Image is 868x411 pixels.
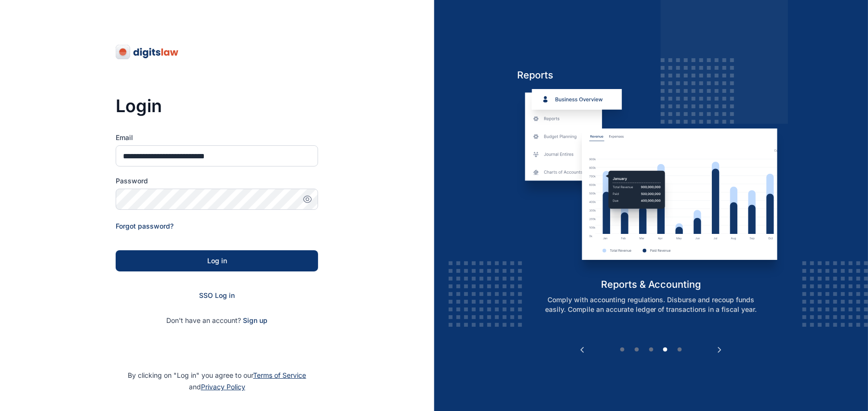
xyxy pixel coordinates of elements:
[189,383,245,391] span: and
[646,345,656,355] button: 3
[201,383,245,391] a: Privacy Policy
[199,291,235,299] a: SSO Log in
[517,278,785,291] h5: reports & accounting
[116,96,318,116] h3: Login
[116,133,318,142] label: Email
[116,316,318,325] p: Don't have an account?
[116,222,174,230] a: Forgot password?
[577,345,587,355] button: Previous
[131,256,303,266] div: Log in
[243,316,267,324] a: Sign up
[675,345,685,355] button: 5
[617,345,627,355] button: 1
[12,370,423,393] p: By clicking on "Log in" you agree to our
[243,316,267,325] span: Sign up
[528,295,775,314] p: Comply with accounting regulations. Disburse and recoup funds easily. Compile an accurate ledger ...
[517,89,785,278] img: reports-and-accounting
[715,345,724,355] button: Next
[517,68,785,82] h5: Reports
[116,176,318,186] label: Password
[632,345,641,355] button: 2
[253,371,306,379] a: Terms of Service
[116,44,179,60] img: digitslaw-logo
[116,250,318,271] button: Log in
[661,345,670,355] button: 4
